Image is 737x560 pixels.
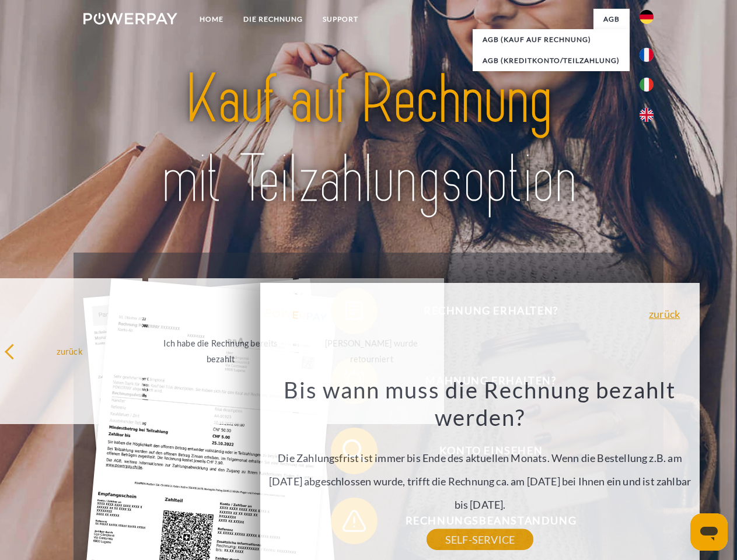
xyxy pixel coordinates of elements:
a: SELF-SERVICE [427,529,533,550]
img: it [640,78,654,92]
iframe: Schaltfläche zum Öffnen des Messaging-Fensters [690,513,728,551]
a: AGB (Kreditkonto/Teilzahlung) [473,50,630,71]
img: en [640,108,654,122]
a: DIE RECHNUNG [233,9,313,30]
img: logo-powerpay-white.svg [83,13,177,24]
div: Die Zahlungsfrist ist immer bis Ende des aktuellen Monats. Wenn die Bestellung z.B. am [DATE] abg... [267,376,693,540]
img: title-powerpay_de.svg [111,56,626,223]
img: fr [640,48,654,62]
h3: Bis wann muss die Rechnung bezahlt werden? [267,376,693,432]
a: SUPPORT [313,9,368,30]
div: Ich habe die Rechnung bereits bezahlt [155,335,287,367]
a: zurück [649,309,680,319]
a: AGB (Kauf auf Rechnung) [473,29,630,50]
a: agb [593,9,630,30]
img: de [640,10,654,24]
div: zurück [4,343,135,359]
a: Home [190,9,233,30]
